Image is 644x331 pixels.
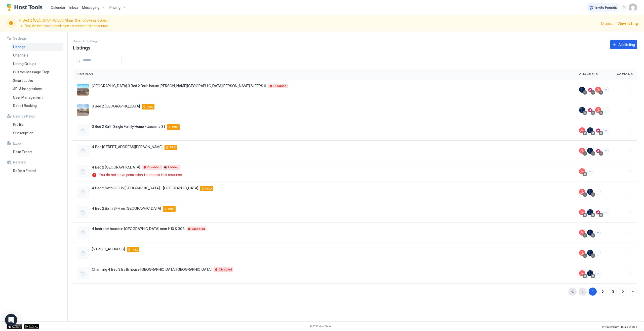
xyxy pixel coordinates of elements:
div: Open Intercom Messenger [5,314,17,326]
span: 4 Bed 2 Bath SFH in [GEOGRAPHIC_DATA] - [GEOGRAPHIC_DATA] [92,186,198,190]
span: Direct Booking [13,103,37,108]
button: Connect channels [603,209,609,215]
a: Settings [87,38,99,43]
span: © 2025 Host Tools [310,325,332,328]
span: [GEOGRAPHIC_DATA] 3 Bed 2 Bath house [PERSON_NAME][GEOGRAPHIC_DATA][PERSON_NAME] SLEEPS 6 [92,84,266,88]
a: Terms Of Use [621,324,637,329]
a: Refer a Friend [11,167,63,175]
a: Privacy Policy [602,324,619,329]
span: 4 bedroom house in [GEOGRAPHIC_DATA] near I-10 & 303 [92,227,185,231]
span: Calendar [51,5,65,10]
span: Invite Friends [595,5,617,10]
span: 4 Bed 2 Bath SFH on [GEOGRAPHIC_DATA] [92,206,161,211]
button: Connect channels [587,169,593,174]
span: Pricing [109,5,120,10]
span: [STREET_ADDRESS] [92,247,125,251]
a: Subscription [11,129,63,137]
button: Connect channels [595,189,601,195]
span: Channels [13,53,28,58]
button: More options [627,127,633,133]
span: Export [13,141,24,146]
div: menu [627,168,633,174]
button: Connect channels [603,107,609,113]
span: User Management [13,95,43,100]
a: App Store [7,324,22,329]
div: Breadcrumb [73,38,82,43]
div: listing image [77,104,89,116]
span: User Settings [13,114,35,119]
button: More options [627,250,633,256]
span: Settings [13,36,27,41]
button: Connect channels [595,250,601,256]
div: menu [627,107,633,113]
span: Privacy Policy [602,325,619,328]
button: 3 [609,288,617,296]
span: 4 Bed 2 [GEOGRAPHIC_DATA] has the following issues: [19,18,598,29]
a: Smart Locks [11,76,63,85]
span: PRO [147,104,153,109]
a: Calendar [51,5,65,10]
button: Connect channels [603,148,609,153]
span: Actions [617,72,633,77]
span: 4 Bed [STREET_ADDRESS][PERSON_NAME] [92,145,163,149]
span: Profile [13,122,24,127]
span: Messaging [82,5,99,10]
span: Inbox [69,5,78,10]
div: View listing [617,21,638,26]
li: You do not have permission to access this resource. [25,24,598,28]
span: Terms Of Use [621,325,637,328]
div: menu [627,250,633,256]
a: Profile [11,120,63,129]
div: Dismiss [601,21,613,26]
div: User profile [629,4,637,12]
span: Smart Locks [13,78,33,83]
button: Connect channels [595,270,601,276]
input: Input Field [81,56,121,65]
button: Connect channels [595,230,601,235]
div: Breadcrumb [87,38,99,43]
span: Subscription [13,131,33,135]
span: PRO [168,207,175,211]
span: PRO [205,186,212,191]
button: More options [627,270,633,276]
div: menu [627,270,633,276]
a: Host Tools Logo [7,4,45,11]
span: Data Export [13,150,32,154]
a: Channels [11,51,63,60]
span: You do not have permission to access this resource. [99,173,183,177]
span: Listings [77,72,94,77]
div: 2 [602,289,604,294]
span: PRO [132,247,138,252]
button: More options [627,189,633,195]
a: API & Integrations [11,85,63,93]
button: More options [627,209,633,215]
button: 1 [589,288,597,296]
button: 2 [599,288,607,296]
div: menu [627,127,633,133]
div: menu [621,5,627,11]
span: Refer a Friend [13,169,36,173]
span: 4 Bed 2 [GEOGRAPHIC_DATA] [92,165,140,170]
div: menu [627,87,633,93]
div: 1 [592,289,593,294]
span: 3 Bed 2 Bath Single Family Home - Jasmine St [92,124,165,129]
a: Custom Message Tags [11,68,63,76]
a: Google Play Store [24,324,39,329]
div: listing image [77,84,89,96]
span: Referral [13,160,26,164]
a: Direct Booking [11,101,63,110]
div: menu [627,189,633,195]
a: Listings [11,43,63,51]
a: Listing Groups [11,60,63,68]
a: User Management [11,93,63,102]
button: More options [627,87,633,93]
span: Custom Message Tags [13,70,50,74]
span: PRO [170,145,176,150]
button: More options [627,148,633,154]
span: 3 Bed 2 [GEOGRAPHIC_DATA] [92,104,140,108]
